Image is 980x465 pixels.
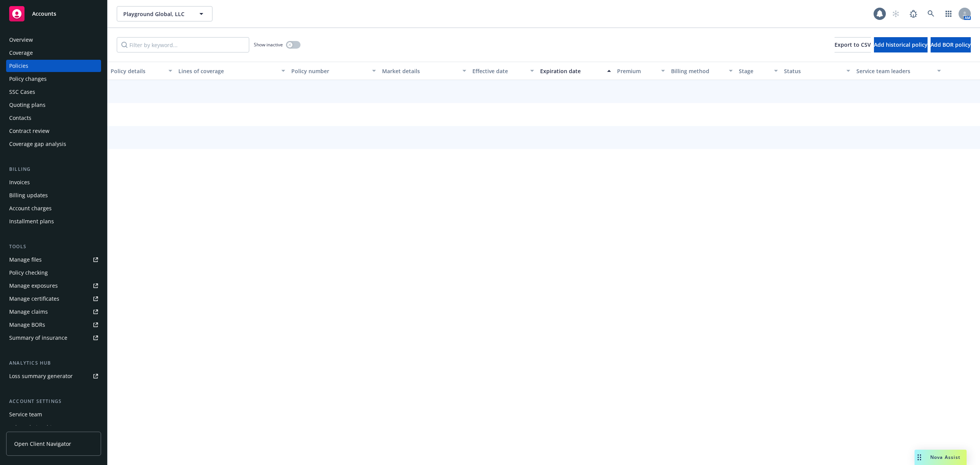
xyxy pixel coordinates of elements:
a: Search [923,6,939,21]
a: Sales relationships [6,421,101,434]
div: Policies [9,60,28,72]
a: Manage certificates [6,293,101,305]
a: Accounts [6,3,101,25]
a: Billing updates [6,189,101,201]
a: Overview [6,34,101,46]
button: Add BOR policy [931,37,971,52]
div: Status [784,67,842,75]
div: Expiration date [540,67,603,75]
div: Account charges [9,202,52,214]
a: Installment plans [6,215,101,228]
div: Contacts [9,112,31,124]
a: Policy checking [6,267,101,279]
div: Quoting plans [9,99,46,111]
a: Start snowing [888,6,903,21]
span: Playground Global, LLC [123,10,189,18]
a: Summary of insurance [6,332,101,344]
button: Policy number [288,62,379,80]
div: Service team leaders [856,67,932,75]
div: Billing updates [9,189,48,201]
div: Contract review [9,125,49,137]
button: Lines of coverage [175,62,288,80]
a: Coverage gap analysis [6,138,101,150]
div: Lines of coverage [178,67,277,75]
div: Policy number [291,67,367,75]
a: Manage files [6,254,101,266]
div: Policy changes [9,73,47,85]
div: Coverage [9,47,33,59]
div: SSC Cases [9,86,35,98]
a: Coverage [6,47,101,59]
button: Policy details [108,62,175,80]
div: Manage exposures [9,280,58,292]
div: Drag to move [915,450,924,465]
div: Coverage gap analysis [9,138,66,150]
div: Premium [617,67,657,75]
div: Service team [9,408,42,421]
a: Policies [6,60,101,72]
span: Add historical policy [874,41,928,48]
div: Billing method [671,67,724,75]
button: Nova Assist [915,450,967,465]
button: Billing method [668,62,736,80]
div: Policy checking [9,267,48,279]
div: Overview [9,34,33,46]
div: Manage claims [9,306,48,318]
button: Service team leaders [853,62,944,80]
div: Summary of insurance [9,332,67,344]
div: Tools [6,243,101,251]
a: Invoices [6,176,101,188]
span: Nova Assist [930,454,960,460]
button: Effective date [469,62,537,80]
a: Service team [6,408,101,421]
div: Invoices [9,176,30,188]
div: Analytics hub [6,359,101,367]
div: Loss summary generator [9,370,73,382]
a: Loss summary generator [6,370,101,382]
span: Open Client Navigator [14,440,71,448]
button: Stage [736,62,781,80]
div: Account settings [6,398,101,405]
a: Policy changes [6,73,101,85]
button: Market details [379,62,469,80]
div: Effective date [472,67,526,75]
div: Policy details [111,67,164,75]
span: Add BOR policy [931,41,971,48]
button: Status [781,62,853,80]
a: Manage claims [6,306,101,318]
a: Contacts [6,112,101,124]
a: Report a Bug [906,6,921,21]
a: Quoting plans [6,99,101,111]
span: Show inactive [254,41,283,48]
button: Export to CSV [835,37,871,52]
input: Filter by keyword... [117,37,249,52]
div: Manage files [9,254,42,266]
div: Installment plans [9,215,54,228]
a: Contract review [6,125,101,137]
a: Switch app [941,6,956,21]
button: Add historical policy [874,37,928,52]
a: Account charges [6,202,101,214]
div: Manage certificates [9,293,59,305]
span: Export to CSV [835,41,871,48]
div: Manage BORs [9,319,45,331]
div: Market details [382,67,458,75]
button: Premium [614,62,668,80]
a: SSC Cases [6,86,101,98]
a: Manage BORs [6,319,101,331]
div: Sales relationships [9,421,58,434]
span: Accounts [32,11,56,17]
button: Expiration date [537,62,614,80]
div: Stage [739,67,769,75]
div: Billing [6,165,101,173]
button: Playground Global, LLC [117,6,212,21]
a: Manage exposures [6,280,101,292]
